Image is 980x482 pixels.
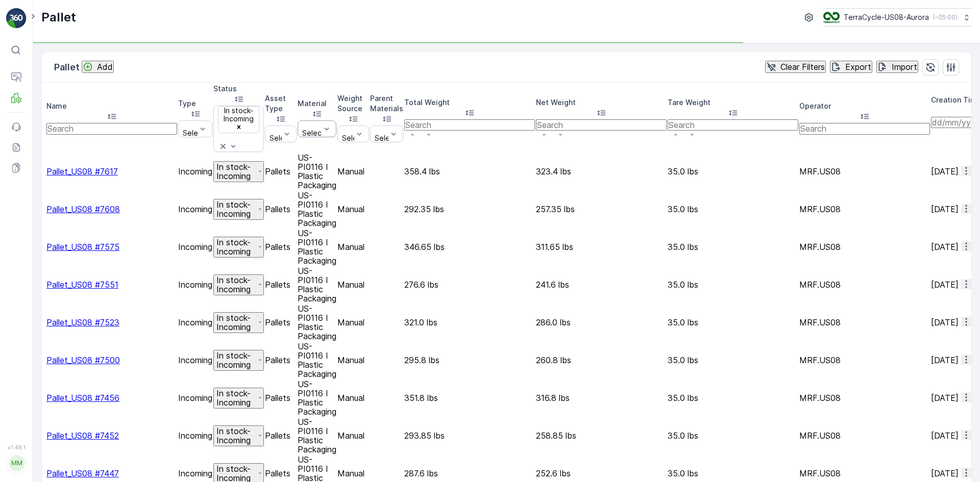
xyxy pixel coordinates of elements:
[933,13,958,21] p: ( -05:00 )
[845,62,871,71] p: Export
[799,191,930,227] td: MRF.US08
[799,123,930,134] input: Search
[214,313,253,332] p: In stock-Incoming
[46,123,177,134] input: Search
[9,455,25,471] div: MM
[876,61,918,73] button: Import
[337,379,369,416] td: Manual
[6,444,27,450] span: v 1.48.1
[404,191,535,227] td: 292.35 lbs
[668,191,798,227] td: 35.0 lbs
[214,426,253,445] p: In stock-Incoming
[6,452,27,474] button: MM
[780,62,825,71] p: Clear Filters
[265,191,297,227] td: Pallets
[404,97,535,108] p: Total Weight
[178,229,212,265] td: Incoming
[668,97,798,108] p: Tare Weight
[213,237,264,258] button: In stock-Incoming
[265,304,297,341] td: Pallets
[298,153,336,190] td: US-PI0116 I Plastic Packaging
[265,417,297,454] td: Pallets
[404,417,535,454] td: 293.85 lbs
[404,266,535,303] td: 276.6 lbs
[302,129,325,137] p: Select
[97,62,113,71] p: Add
[668,229,798,265] td: 35.0 lbs
[799,342,930,378] td: MRF.US08
[668,304,798,341] td: 35.0 lbs
[298,379,336,416] td: US-PI0116 I Plastic Packaging
[218,107,259,123] div: In stock-Incoming
[46,317,119,327] a: Pallet_US08 #7523
[536,97,667,108] p: Net Weight
[404,342,535,378] td: 295.8 lbs
[799,379,930,416] td: MRF.US08
[41,9,76,26] p: Pallet
[46,280,118,290] span: Pallet_US08 #7551
[668,342,798,378] td: 35.0 lbs
[213,388,264,409] button: In stock-Incoming
[214,200,253,219] p: In stock-Incoming
[214,275,253,294] p: In stock-Incoming
[214,389,253,408] p: In stock-Incoming
[178,304,212,341] td: Incoming
[823,8,972,27] button: TerraCycle-US08-Aurora(-05:00)
[342,134,364,142] p: Select
[46,355,120,365] a: Pallet_US08 #7500
[668,417,798,454] td: 35.0 lbs
[844,12,929,22] p: TerraCycle-US08-Aurora
[298,342,336,378] td: US-PI0116 I Plastic Packaging
[298,229,336,265] td: US-PI0116 I Plastic Packaging
[337,266,369,303] td: Manual
[178,153,212,190] td: Incoming
[178,98,212,109] p: Type
[337,191,369,227] td: Manual
[265,93,297,114] p: Asset Type
[213,350,264,371] button: In stock-Incoming
[46,242,119,252] a: Pallet_US08 #7575
[46,393,119,403] a: Pallet_US08 #7456
[337,93,369,114] p: Weight Source
[799,153,930,190] td: MRF.US08
[219,123,258,132] div: Remove In stock-Incoming
[298,304,336,341] td: US-PI0116 I Plastic Packaging
[178,191,212,227] td: Incoming
[6,8,27,29] img: logo
[82,61,114,73] button: Add
[536,342,667,378] td: 260.8 lbs
[46,204,120,214] a: Pallet_US08 #7608
[46,430,119,441] a: Pallet_US08 #7452
[404,119,535,131] input: Search
[370,93,403,114] p: Parent Materials
[404,379,535,416] td: 351.8 lbs
[404,153,535,190] td: 358.4 lbs
[892,62,917,71] p: Import
[298,191,336,227] td: US-PI0116 I Plastic Packaging
[183,129,205,137] p: Select
[46,468,119,478] a: Pallet_US08 #7447
[536,304,667,341] td: 286.0 lbs
[668,153,798,190] td: 35.0 lbs
[536,266,667,303] td: 241.6 lbs
[668,266,798,303] td: 35.0 lbs
[213,199,264,220] button: In stock-Incoming
[799,417,930,454] td: MRF.US08
[178,379,212,416] td: Incoming
[265,342,297,378] td: Pallets
[178,266,212,303] td: Incoming
[214,162,253,181] p: In stock-Incoming
[668,119,798,131] input: Search
[46,166,118,176] a: Pallet_US08 #7617
[404,229,535,265] td: 346.65 lbs
[536,191,667,227] td: 257.35 lbs
[830,61,872,73] button: Export
[799,229,930,265] td: MRF.US08
[337,342,369,378] td: Manual
[54,60,80,74] p: Pallet
[337,304,369,341] td: Manual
